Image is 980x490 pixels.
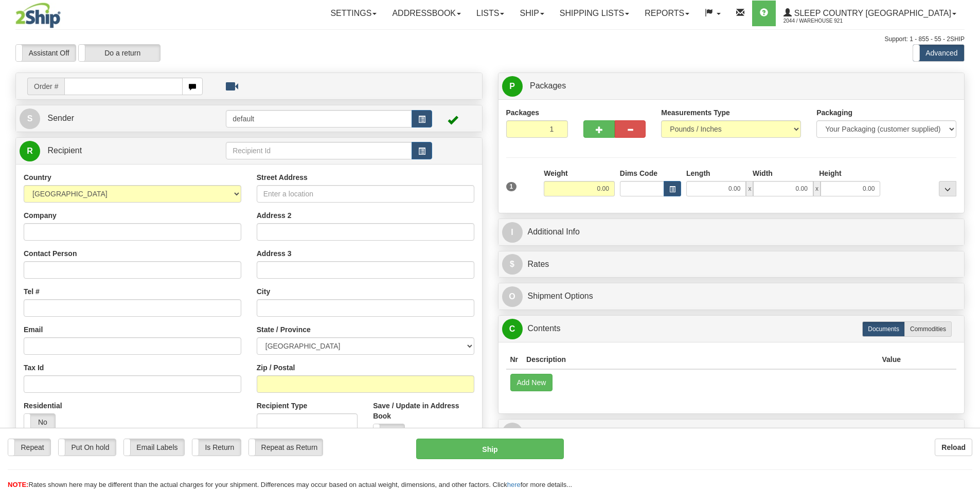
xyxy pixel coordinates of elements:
[416,439,564,459] button: Ship
[637,1,697,26] a: Reports
[124,439,184,456] label: Email Labels
[257,185,474,203] input: Enter a location
[792,9,951,17] span: Sleep Country [GEOGRAPHIC_DATA]
[904,321,952,337] label: Commodities
[502,76,523,97] span: P
[24,414,55,430] label: No
[783,16,861,26] span: 2044 / Warehouse 921
[192,439,241,456] label: Is Return
[620,168,657,178] label: Dims Code
[20,108,226,129] a: S Sender
[24,324,43,335] label: Email
[522,350,878,369] th: Description
[24,210,57,221] label: Company
[47,114,74,122] span: Sender
[819,168,842,178] label: Height
[686,168,710,178] label: Length
[510,374,553,391] button: Add New
[249,439,323,456] label: Repeat as Return
[935,439,972,456] button: Reload
[24,401,62,411] label: Residential
[816,107,852,118] label: Packaging
[20,140,203,161] a: R Recipient
[956,192,979,297] iframe: chat widget
[8,439,50,456] label: Repeat
[661,107,730,118] label: Measurements Type
[20,108,40,129] span: S
[373,401,474,421] label: Save / Update in Address Book
[257,362,295,373] label: Zip / Postal
[59,439,116,456] label: Put On hold
[507,481,521,488] a: here
[257,172,308,183] label: Street Address
[226,142,412,159] input: Recipient Id
[15,35,965,44] div: Support: 1 - 855 - 55 - 2SHIP
[257,286,270,297] label: City
[878,350,905,369] th: Value
[323,1,384,26] a: Settings
[469,1,512,26] a: Lists
[506,182,517,191] span: 1
[502,222,961,243] a: IAdditional Info
[776,1,964,26] a: Sleep Country [GEOGRAPHIC_DATA] 2044 / Warehouse 921
[24,362,44,373] label: Tax Id
[24,248,77,259] label: Contact Person
[913,45,964,61] label: Advanced
[502,254,523,275] span: $
[813,181,821,196] span: x
[941,443,966,451] b: Reload
[226,110,412,128] input: Sender Id
[27,78,64,95] span: Order #
[506,350,523,369] th: Nr
[257,248,292,259] label: Address 3
[47,146,82,155] span: Recipient
[753,168,773,178] label: Width
[257,210,292,221] label: Address 2
[502,422,961,443] a: RReturn Shipment
[862,321,905,337] label: Documents
[8,481,28,488] span: NOTE:
[746,181,753,196] span: x
[502,254,961,275] a: $Rates
[530,81,566,90] span: Packages
[502,76,961,97] a: P Packages
[502,286,961,307] a: OShipment Options
[502,319,523,339] span: C
[15,3,61,28] img: logo2044.jpg
[257,401,308,411] label: Recipient Type
[20,141,40,161] span: R
[552,1,637,26] a: Shipping lists
[16,45,76,61] label: Assistant Off
[502,222,523,243] span: I
[373,424,404,441] label: No
[502,286,523,307] span: O
[939,181,956,196] div: ...
[512,1,551,26] a: Ship
[502,318,961,339] a: CContents
[506,107,540,118] label: Packages
[257,324,311,335] label: State / Province
[79,45,160,61] label: Do a return
[544,168,567,178] label: Weight
[24,286,40,297] label: Tel #
[502,423,523,443] span: R
[384,1,469,26] a: Addressbook
[24,172,51,183] label: Country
